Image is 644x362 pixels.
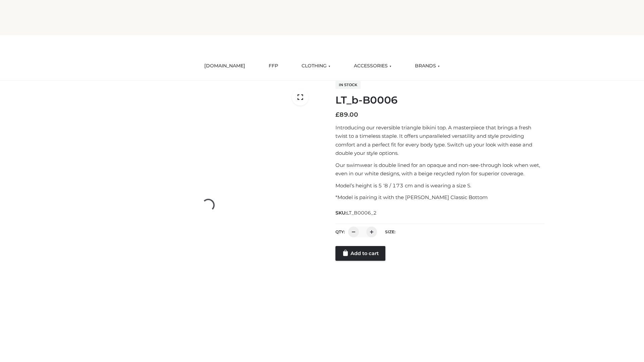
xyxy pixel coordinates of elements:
bdi: 89.00 [335,111,358,118]
p: Model’s height is 5 ‘8 / 173 cm and is wearing a size S. [335,181,544,190]
a: [DOMAIN_NAME] [199,59,250,73]
label: QTY: [335,229,345,234]
span: LT_B0006_2 [346,210,377,216]
span: SKU: [335,209,377,217]
span: £ [335,111,339,118]
a: Add to cart [335,246,385,261]
label: Size: [385,229,395,234]
a: CLOTHING [297,59,335,73]
p: Our swimwear is double lined for an opaque and non-see-through look when wet, even in our white d... [335,161,544,178]
h1: LT_b-B0006 [335,94,544,106]
p: Introducing our reversible triangle bikini top. A masterpiece that brings a fresh twist to a time... [335,123,544,158]
span: In stock [335,81,361,89]
p: *Model is pairing it with the [PERSON_NAME] Classic Bottom [335,193,544,202]
a: ACCESSORIES [349,59,396,73]
a: FFP [264,59,283,73]
a: BRANDS [410,59,445,73]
